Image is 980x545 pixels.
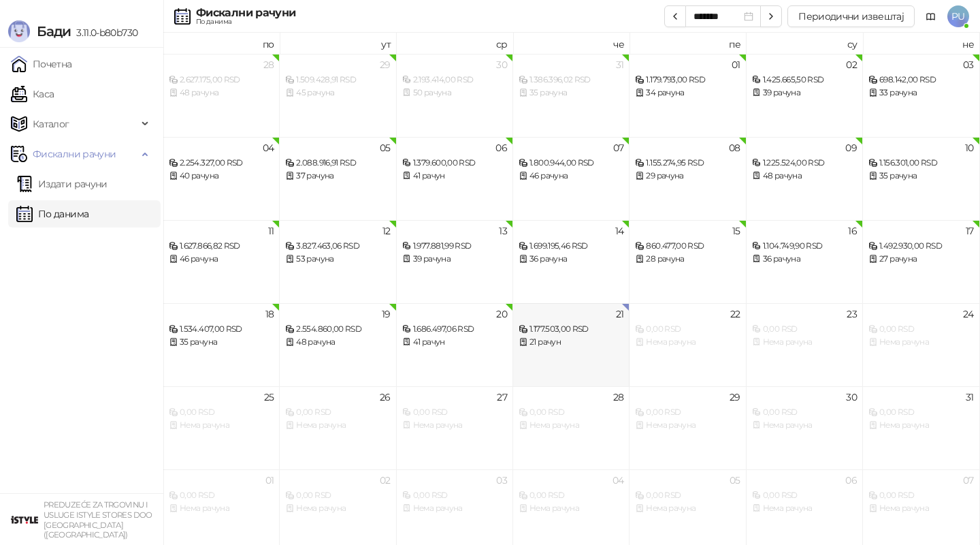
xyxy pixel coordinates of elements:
div: 39 рачуна [752,87,857,99]
div: 35 рачуна [519,87,623,99]
div: 1.386.396,02 RSD [519,74,623,87]
a: По данима [16,200,88,228]
td: 2025-08-12 [280,220,396,303]
div: 01 [265,476,274,485]
div: 20 [496,309,507,319]
div: 1.155.274,95 RSD [635,157,740,170]
div: 06 [495,143,507,153]
td: 2025-08-13 [397,220,513,303]
div: 23 [847,309,857,319]
div: 31 [616,60,624,69]
div: 0,00 RSD [285,489,390,502]
div: 05 [730,476,740,485]
div: 0,00 RSD [868,323,973,336]
div: 29 [380,60,391,69]
div: 1.627.866,82 RSD [169,240,274,253]
img: Logo [8,20,30,42]
div: 26 [380,392,391,402]
td: 2025-08-20 [397,303,513,386]
td: 2025-08-21 [513,303,630,386]
th: не [863,33,979,54]
span: Фискални рачуни [33,140,116,168]
td: 2025-08-19 [280,303,396,386]
div: 14 [615,226,624,236]
div: 0,00 RSD [752,406,857,419]
div: 11 [268,226,274,236]
a: Почетна [11,50,72,78]
div: 46 рачуна [169,253,274,266]
div: 07 [963,476,974,485]
th: че [513,33,630,54]
div: 15 [732,226,740,236]
div: 1.179.793,00 RSD [635,74,740,87]
div: 02 [380,476,391,485]
td: 2025-08-08 [630,137,746,220]
div: Нема рачуна [169,502,274,515]
div: 698.142,00 RSD [868,74,973,87]
div: 28 рачуна [635,253,740,266]
div: 2.554.860,00 RSD [285,323,390,336]
div: 10 [965,143,974,153]
td: 2025-08-06 [397,137,513,220]
div: 48 рачуна [169,87,274,99]
div: 0,00 RSD [402,406,507,419]
div: 2.088.916,91 RSD [285,157,390,170]
div: 0,00 RSD [752,489,857,502]
td: 2025-08-27 [397,386,513,469]
div: 39 рачуна [402,253,507,266]
th: по [163,33,280,54]
div: Нема рачуна [285,419,390,432]
div: Нема рачуна [868,336,973,349]
div: 0,00 RSD [402,489,507,502]
td: 2025-08-30 [747,386,863,469]
div: 2.254.327,00 RSD [169,157,274,170]
td: 2025-07-29 [280,54,396,137]
div: 53 рачуна [285,253,390,266]
div: 1.509.428,91 RSD [285,74,390,87]
div: 18 [265,309,274,319]
td: 2025-08-17 [863,220,979,303]
div: 03 [496,476,507,485]
div: 28 [613,392,624,402]
a: Издати рачуни [16,170,108,198]
div: 1.800.944,00 RSD [519,157,623,170]
div: 0,00 RSD [169,406,274,419]
td: 2025-08-01 [630,54,746,137]
div: 12 [382,226,391,236]
th: пе [630,33,746,54]
div: 30 [846,392,857,402]
span: Бади [37,23,71,40]
td: 2025-08-23 [747,303,863,386]
div: 0,00 RSD [169,489,274,502]
div: 34 рачуна [635,87,740,99]
a: Документација [920,5,942,27]
div: 50 рачуна [402,87,507,99]
div: 0,00 RSD [285,406,390,419]
span: PU [947,5,969,27]
div: 1.492.930,00 RSD [868,240,973,253]
div: 27 [497,392,507,402]
div: Нема рачуна [752,419,857,432]
div: Нема рачуна [402,419,507,432]
div: Нема рачуна [752,336,857,349]
div: 07 [613,143,624,153]
div: Нема рачуна [635,336,740,349]
div: 06 [845,476,857,485]
td: 2025-08-09 [747,137,863,220]
div: 1.686.497,06 RSD [402,323,507,336]
td: 2025-08-18 [163,303,280,386]
div: 3.827.463,06 RSD [285,240,390,253]
td: 2025-08-14 [513,220,630,303]
div: Нема рачуна [519,502,623,515]
button: Периодични извештај [787,5,915,27]
div: 27 рачуна [868,253,973,266]
div: 36 рачуна [752,253,857,266]
div: Нема рачуна [635,419,740,432]
td: 2025-08-05 [280,137,396,220]
div: 21 [616,309,624,319]
td: 2025-08-10 [863,137,979,220]
div: 1.225.524,00 RSD [752,157,857,170]
div: 48 рачуна [285,336,390,349]
div: 35 рачуна [868,170,973,183]
td: 2025-07-30 [397,54,513,137]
